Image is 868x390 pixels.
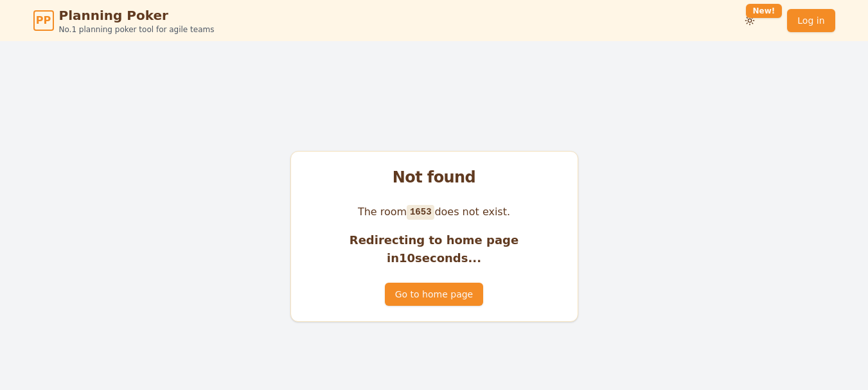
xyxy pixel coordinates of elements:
p: The room does not exist. [306,203,562,221]
span: Planning Poker [59,6,215,24]
a: PPPlanning PokerNo.1 planning poker tool for agile teams [33,6,215,35]
span: PP [36,13,51,28]
p: Redirecting to home page in 10 seconds... [306,231,562,267]
code: 1653 [407,205,434,219]
div: New! [746,4,783,18]
span: No.1 planning poker tool for agile teams [59,24,215,35]
button: Go to home page [385,283,483,306]
div: Not found [306,167,562,188]
button: New! [738,9,761,32]
a: Log in [787,9,835,32]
